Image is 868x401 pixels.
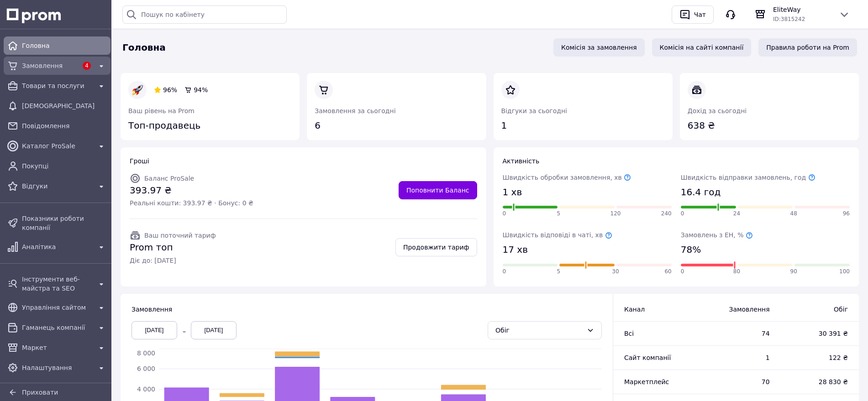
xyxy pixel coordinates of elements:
span: 60 [664,268,671,276]
span: 74 [706,329,769,338]
span: 240 [661,210,672,218]
span: Гаманець компанії [22,323,92,332]
span: Управління сайтом [22,303,92,312]
span: Канал [624,306,645,313]
span: 5 [557,268,560,276]
span: 4 [83,62,91,70]
span: 1 [706,353,769,362]
span: 5 [557,210,560,218]
span: 100 [839,268,850,276]
span: Швидкість відповіді в чаті, хв [503,231,612,239]
span: 80 [733,268,740,276]
a: Правила роботи на Prom [758,38,857,57]
div: [DATE] [191,321,237,339]
span: EliteWay [773,5,831,14]
span: 90 [790,268,797,276]
span: 96% [163,86,177,94]
span: 30 391 ₴ [788,329,848,338]
button: Чат [672,5,714,24]
span: Швидкість відправки замовлень, год [681,174,815,181]
span: Головна [122,41,166,54]
span: Швидкість обробки замовлення, хв [503,174,631,181]
span: 70 [706,377,769,386]
span: 120 [610,210,621,218]
a: Поповнити Баланс [399,181,477,199]
span: Prom топ [130,241,216,254]
span: Показники роботи компанії [22,214,107,232]
span: 0 [503,268,506,276]
span: 30 [612,268,619,276]
span: 17 хв [503,243,528,256]
span: 24 [733,210,740,218]
span: Ваш поточний тариф [144,232,216,239]
span: ID: 3815242 [773,16,805,22]
span: Головна [22,41,107,50]
span: 0 [681,268,684,276]
span: 94% [194,86,208,94]
input: Пошук по кабінету [122,5,287,24]
span: Замовлення [706,305,769,314]
span: Покупці [22,161,107,171]
span: Товари та послуги [22,81,92,90]
span: Активність [503,157,540,165]
span: Каталог ProSale [22,141,92,151]
div: Чат [692,8,708,21]
span: Діє до: [DATE] [130,256,216,265]
span: Всi [624,330,634,337]
span: 1 хв [503,186,522,199]
span: 122 ₴ [788,353,848,362]
span: Аналітика [22,242,92,251]
span: 48 [790,210,797,218]
span: 96 [843,210,850,218]
span: 78% [681,243,701,256]
span: Маркет [22,343,92,352]
a: Комісія за замовлення [553,38,645,57]
div: [DATE] [132,321,177,339]
span: 0 [681,210,684,218]
div: Обіг [495,325,583,335]
span: Повідомлення [22,121,107,130]
span: Баланс ProSale [144,175,194,182]
span: Інструменти веб-майстра та SEO [22,275,92,293]
span: Приховати [22,389,58,396]
a: Продовжити тариф [395,238,477,256]
span: [DEMOGRAPHIC_DATA] [22,101,107,110]
span: 0 [503,210,506,218]
span: 16.4 год [681,186,721,199]
span: [PERSON_NAME] та рахунки [22,382,92,401]
span: Реальні кошти: 393.97 ₴ · Бонус: 0 ₴ [130,198,253,208]
tspan: 8 000 [137,349,155,357]
span: 393.97 ₴ [130,184,253,197]
a: Комісія на сайті компанії [652,38,752,57]
span: Відгуки [22,182,92,191]
span: Гроші [130,157,149,165]
span: 28 830 ₴ [788,377,848,386]
tspan: 4 000 [137,385,155,393]
span: Маркетплейс [624,378,669,385]
span: Замовлення [132,306,172,313]
tspan: 6 000 [137,365,155,372]
span: Замовлень з ЕН, % [681,231,753,239]
span: Обіг [788,305,848,314]
span: Налаштування [22,363,92,372]
span: Сайт компанії [624,354,671,361]
span: Замовлення [22,61,78,70]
